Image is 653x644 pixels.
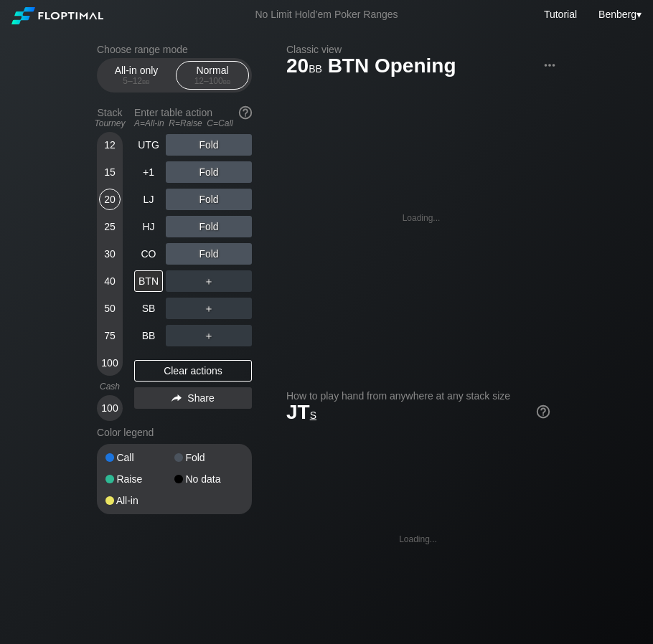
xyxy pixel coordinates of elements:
h2: Classic view [286,44,556,55]
div: No data [174,474,243,484]
div: Fold [166,161,252,183]
div: Clear actions [134,360,252,382]
span: bb [309,60,322,75]
div: Color legend [97,421,252,444]
div: 50 [99,298,121,319]
div: LJ [134,189,163,210]
h2: Choose range mode [97,44,252,55]
img: Floptimal logo [11,7,103,24]
div: BB [134,325,163,346]
img: share.864f2f62.svg [172,394,182,402]
div: 20 [99,189,121,210]
div: Loading... [399,534,437,544]
img: ellipsis.fd386fe8.svg [542,57,558,73]
span: bb [142,76,150,86]
div: UTG [134,134,163,156]
div: CO [134,243,163,265]
div: HJ [134,216,163,237]
div: BTN [134,270,163,292]
div: Tourney [91,118,128,128]
div: Call [105,453,174,463]
div: Cash [91,382,128,392]
div: Fold [166,216,252,237]
div: Fold [166,243,252,265]
div: Fold [166,134,252,156]
div: 40 [99,270,121,292]
div: ＋ [166,298,252,319]
div: All-in [105,496,174,506]
div: Enter table action [134,101,252,134]
span: Benberg [598,9,636,20]
span: bb [223,76,231,86]
span: BTN Opening [326,55,459,79]
div: Share [134,387,252,409]
div: 30 [99,243,121,265]
h2: How to play hand from anywhere at any stack size [286,390,550,402]
div: 75 [99,325,121,346]
div: All-in only [103,62,169,89]
div: 100 [99,352,121,374]
span: 20 [284,55,324,79]
div: Fold [174,453,243,463]
img: help.32db89a4.svg [238,105,253,120]
div: A=All-in R=Raise C=Call [134,118,252,128]
div: No Limit Hold’em Poker Ranges [233,9,419,24]
div: 5 – 12 [106,76,166,86]
div: Normal [179,62,245,89]
div: +1 [134,161,163,183]
div: Raise [105,474,174,484]
div: 12 – 100 [182,76,243,86]
div: 100 [99,397,121,419]
div: Loading... [403,213,441,223]
div: Fold [166,189,252,210]
span: JT [286,401,316,423]
div: 25 [99,216,121,237]
div: 12 [99,134,121,156]
div: 15 [99,161,121,183]
div: ＋ [166,325,252,346]
div: ＋ [166,270,252,292]
div: ▾ [595,6,644,22]
a: Tutorial [544,9,577,20]
div: SB [134,298,163,319]
img: help.32db89a4.svg [535,404,551,420]
div: Stack [91,101,128,134]
span: s [310,406,316,422]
